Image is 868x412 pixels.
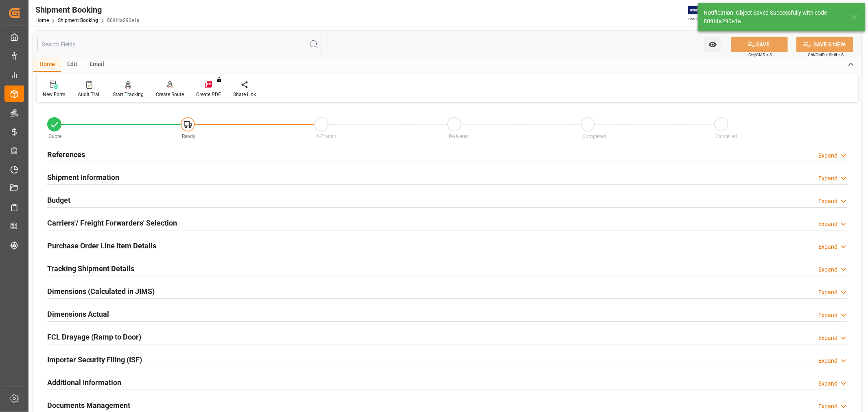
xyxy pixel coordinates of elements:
[582,134,606,139] span: Completed
[748,52,772,58] span: Ctrl/CMD + S
[182,134,195,139] span: Ready
[315,134,336,139] span: In-Transit
[61,58,83,72] div: Edit
[37,37,321,52] input: Search Fields
[233,91,256,98] div: Share Link
[47,354,142,365] h2: Importer Security Filing (ISF)
[47,217,177,228] h2: Carriers'/ Freight Forwarders' Selection
[796,37,853,52] button: SAVE & NEW
[47,309,109,320] h2: Dimensions Actual
[818,288,837,297] div: Expand
[818,265,837,274] div: Expand
[704,37,721,52] button: open menu
[818,174,837,183] div: Expand
[47,400,130,411] h2: Documents Management
[688,6,716,20] img: Exertis%20JAM%20-%20Email%20Logo.jpg_1722504956.jpg
[818,243,837,251] div: Expand
[35,4,140,16] div: Shipment Booking
[818,311,837,320] div: Expand
[156,91,184,98] div: Create Route
[43,91,66,98] div: New Form
[818,197,837,206] div: Expand
[47,286,155,297] h2: Dimensions (Calculated in JIMS)
[113,91,144,98] div: Start Tracking
[818,220,837,228] div: Expand
[47,149,85,160] h2: References
[818,379,837,388] div: Expand
[58,18,98,23] a: Shipment Booking
[731,37,788,52] button: SAVE
[49,134,62,139] span: Quote
[47,331,141,342] h2: FCL Drayage (Ramp to Door)
[47,240,156,251] h2: Purchase Order Line Item Details
[83,58,110,72] div: Email
[47,377,121,388] h2: Additional Information
[818,402,837,411] div: Expand
[78,91,101,98] div: Audit Trail
[35,18,49,23] a: Home
[449,134,469,139] span: Delivered
[818,357,837,365] div: Expand
[704,9,844,26] div: Notification: Object Saved Successfully with code 809f4a290e1a
[47,172,119,183] h2: Shipment Information
[716,134,737,139] span: Cancelled
[808,52,844,58] span: Ctrl/CMD + Shift + S
[47,263,134,274] h2: Tracking Shipment Details
[33,58,61,72] div: Home
[47,195,70,206] h2: Budget
[818,151,837,160] div: Expand
[818,334,837,342] div: Expand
